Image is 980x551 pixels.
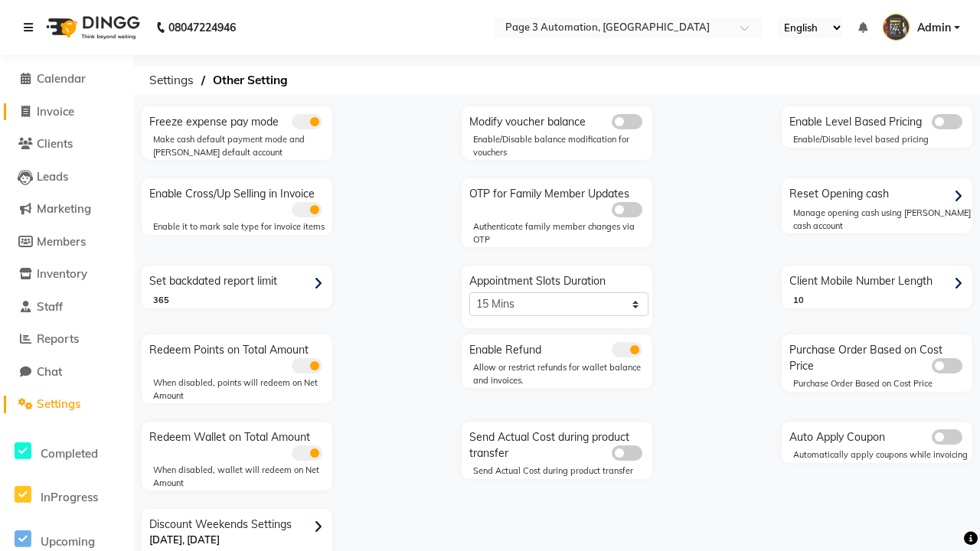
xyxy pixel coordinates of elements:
[205,67,296,94] span: Other Setting
[153,377,332,402] div: When disabled, points will redeem on Net Amount
[4,233,130,251] a: Members
[37,331,79,346] span: Reports
[4,266,130,283] a: Inventory
[465,338,652,358] div: Enable Refund
[37,104,74,119] span: Invoice
[465,110,652,130] div: Modify voucher balance
[37,234,86,249] span: Members
[41,490,98,504] span: InProgress
[145,338,332,373] div: Redeem Points on Total Amount
[39,6,144,49] img: logo
[153,220,332,233] div: Enable it to mark sale type for invoice items
[473,361,652,386] div: Allow or restrict refunds for wallet balance and invoices.
[4,135,130,153] a: Clients
[793,294,972,307] div: 10
[786,182,972,207] div: Reset Opening cash
[4,201,130,218] a: Marketing
[37,396,80,411] span: Settings
[793,377,972,390] div: Purchase Order Based on Cost Price
[37,266,87,281] span: Inventory
[149,533,328,548] p: [DATE], [DATE]
[145,425,332,461] div: Redeem Wallet on Total Amount
[37,136,73,151] span: Clients
[793,207,972,232] div: Manage opening cash using [PERSON_NAME] cash account
[786,269,972,294] div: Client Mobile Number Length
[4,103,130,121] a: Invoice
[37,169,68,184] span: Leads
[4,70,130,88] a: Calendar
[153,464,332,489] div: When disabled, wallet will redeem on Net Amount
[917,20,951,36] span: Admin
[41,446,98,461] span: Completed
[168,6,236,49] b: 08047224946
[153,133,332,158] div: Make cash default payment mode and [PERSON_NAME] default account
[41,534,95,549] span: Upcoming
[145,182,332,217] div: Enable Cross/Up Selling in Invoice
[37,71,86,86] span: Calendar
[473,220,652,246] div: Authenticate family member changes via OTP
[37,299,63,314] span: Staff
[473,465,652,478] div: Send Actual Cost during product transfer
[4,331,130,348] a: Reports
[786,425,972,445] div: Auto Apply Coupon
[465,269,652,316] div: Appointment Slots Duration
[473,133,652,158] div: Enable/Disable balance modification for vouchers
[786,110,972,130] div: Enable Level Based Pricing
[786,338,972,374] div: Purchase Order Based on Cost Price
[37,201,91,216] span: Marketing
[4,168,130,186] a: Leads
[465,182,652,217] div: OTP for Family Member Updates
[145,269,332,294] div: Set backdated report limit
[145,110,332,130] div: Freeze expense pay mode
[153,294,332,307] div: 365
[37,364,62,379] span: Chat
[4,396,130,413] a: Settings
[4,364,130,381] a: Chat
[142,67,201,94] span: Settings
[465,425,652,461] div: Send Actual Cost during product transfer
[4,298,130,316] a: Staff
[793,448,972,461] div: Automatically apply coupons while invoicing
[883,14,910,41] img: Admin
[793,133,972,146] div: Enable/Disable level based pricing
